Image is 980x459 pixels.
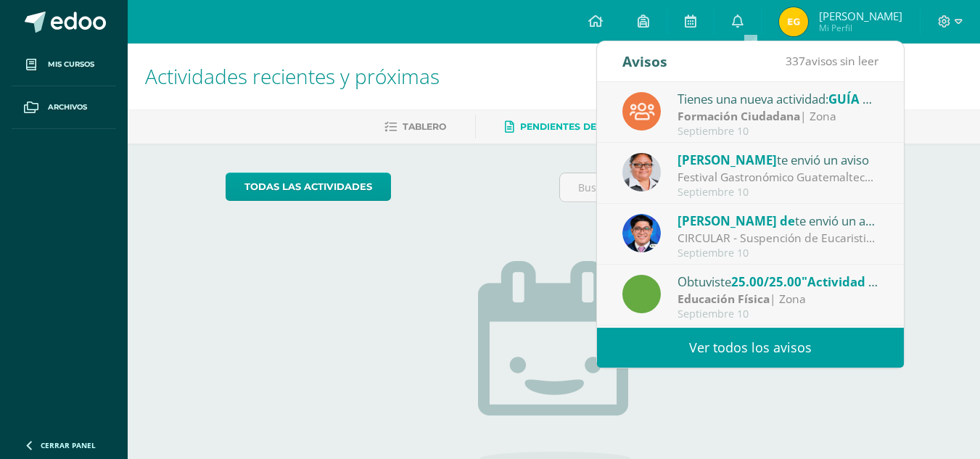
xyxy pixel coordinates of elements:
div: Obtuviste en [678,272,879,291]
div: Septiembre 10 [678,125,879,138]
span: Tablero [403,121,446,132]
div: te envió un aviso [678,211,879,230]
a: Archivos [12,86,116,129]
span: Actividades recientes y próximas [145,62,440,90]
a: Mis cursos [12,44,116,86]
img: 038ac9c5e6207f3bea702a86cda391b3.png [622,214,661,252]
div: te envió un aviso [678,150,879,169]
span: Archivos [48,102,87,113]
span: [PERSON_NAME] de [678,212,795,229]
div: Septiembre 10 [678,247,879,260]
span: [PERSON_NAME] [819,9,902,23]
a: Tablero [384,115,446,138]
div: | Zona [678,291,879,307]
span: "Actividad #3" [802,273,889,290]
div: Festival Gastronómico Guatemalteco: Buenas tardes madres y padres de familia. Gusto de saludarles... [678,169,879,186]
span: Pendientes de entrega [520,121,644,132]
span: 25.00/25.00 [731,273,802,290]
div: Septiembre 10 [678,186,879,199]
span: Cerrar panel [41,440,96,450]
img: b2d09430fc7ffc43e57bc266f3190728.png [622,153,661,191]
span: Mis cursos [48,59,94,70]
a: Ver todos los avisos [597,328,904,368]
strong: Educación Física [678,291,770,307]
a: Pendientes de entrega [505,115,644,138]
span: avisos sin leer [786,53,878,69]
span: [PERSON_NAME] [678,152,777,168]
span: Mi Perfil [819,22,902,34]
div: Avisos [622,41,667,81]
strong: Formación Ciudadana [678,108,800,124]
div: CIRCULAR - Suspención de Eucaristia Dominica III ° Primaria.: Saludos estimados Padres de Familia... [678,230,879,247]
input: Busca una actividad próxima aquí... [560,173,881,202]
div: Septiembre 10 [678,308,879,321]
a: todas las Actividades [226,173,391,201]
div: Tienes una nueva actividad: [678,89,879,108]
div: | Zona [678,108,879,125]
span: 337 [786,53,805,69]
img: 8f434ad17475e1087a1be4135a24e00b.png [779,7,808,36]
